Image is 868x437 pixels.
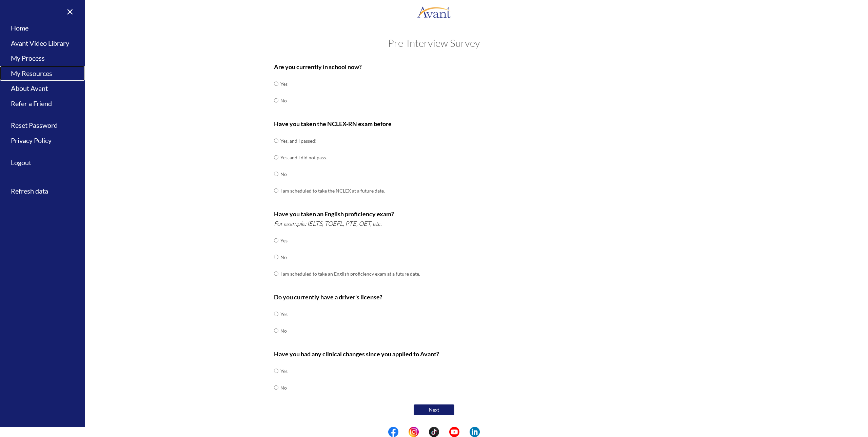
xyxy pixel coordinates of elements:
img: li.png [470,427,480,437]
img: blank.png [459,427,470,437]
b: Have you had any clinical changes since you applied to Avant? [274,350,439,358]
img: blank.png [419,427,429,437]
img: logo.png [417,2,451,22]
b: Have you taken an English proficiency exam? [274,210,394,218]
h2: Pre-Interview Survey [7,37,861,48]
img: yt.png [449,427,459,437]
td: No [280,379,288,396]
td: Yes, and I did not pass. [280,149,385,166]
img: in.png [409,427,419,437]
td: No [280,92,288,109]
img: blank.png [439,427,449,437]
td: I am scheduled to take the NCLEX at a future date. [280,182,385,199]
button: Next [414,404,454,415]
td: No [280,249,420,265]
td: Yes, and I passed! [280,133,385,149]
td: Yes [280,232,420,249]
td: No [280,166,385,182]
td: Yes [280,363,288,379]
img: tt.png [429,427,439,437]
td: Yes [280,306,288,322]
b: Do you currently have a driver's license? [274,293,382,301]
td: No [280,322,288,339]
i: For example: IELTS, TOEFL, PTE, OET, etc. [274,220,382,227]
b: Are you currently in school now? [274,63,362,71]
td: Yes [280,76,288,92]
td: I am scheduled to take an English proficiency exam at a future date. [280,265,420,282]
b: Have you taken the NCLEX-RN exam before [274,120,392,127]
img: fb.png [388,427,398,437]
img: blank.png [398,427,409,437]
